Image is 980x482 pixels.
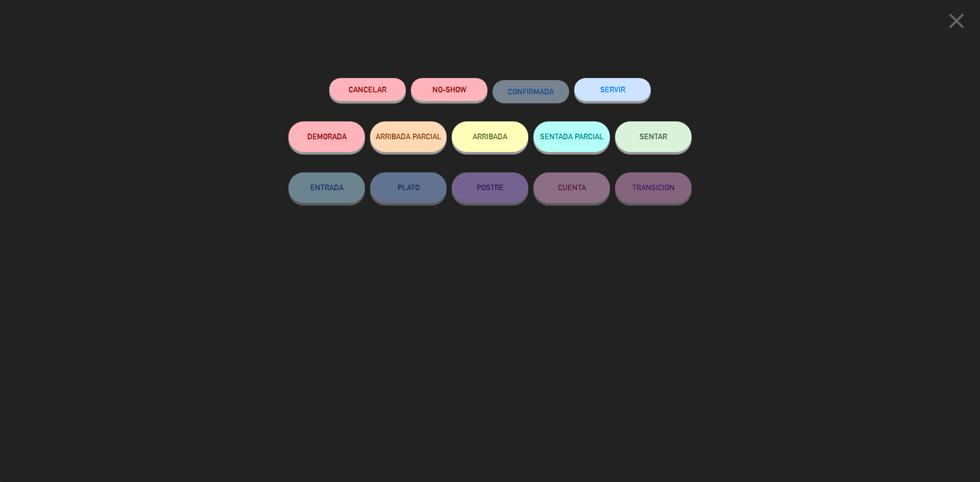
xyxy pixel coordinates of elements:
span: SENTAR [640,132,667,141]
button: ARRIBADA PARCIAL [370,121,447,152]
button: CUENTA [533,172,610,203]
button: SERVIR [574,78,651,101]
button: close [941,8,972,38]
button: ARRIBADA [452,121,528,152]
button: TRANSICIÓN [615,172,692,203]
button: POSTRE [452,172,528,203]
button: SENTADA PARCIAL [533,121,610,152]
i: close [944,8,969,34]
span: ARRIBADA PARCIAL [376,132,442,141]
button: CONFIRMADA [493,80,569,103]
span: CONFIRMADA [508,87,554,96]
button: PLATO [370,172,447,203]
button: Cancelar [329,78,406,101]
button: DEMORADA [288,121,365,152]
button: SENTAR [615,121,692,152]
button: NO-SHOW [411,78,487,101]
button: ENTRADA [288,172,365,203]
